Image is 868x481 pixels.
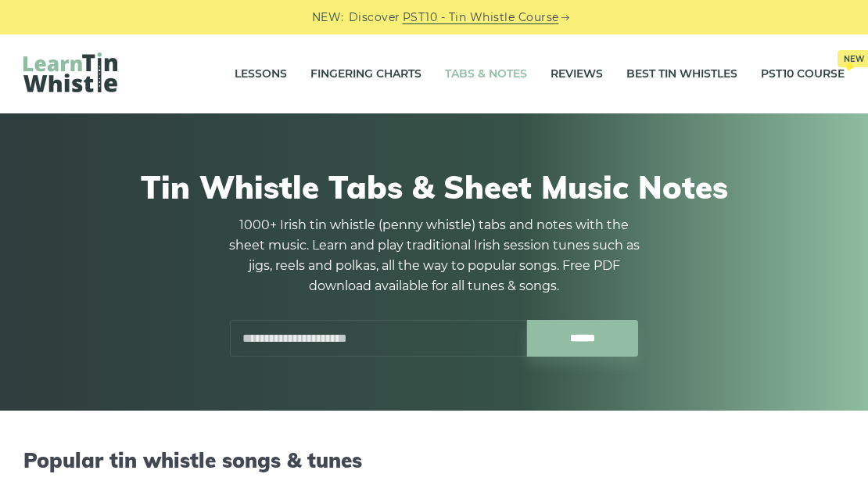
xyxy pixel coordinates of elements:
a: Reviews [551,55,603,94]
a: PST10 CourseNew [761,55,845,94]
p: 1000+ Irish tin whistle (penny whistle) tabs and notes with the sheet music. Learn and play tradi... [223,215,645,296]
a: Fingering Charts [310,55,421,94]
a: Best Tin Whistles [626,55,737,94]
a: Tabs & Notes [445,55,527,94]
img: LearnTinWhistle.com [23,52,117,92]
h2: Popular tin whistle songs & tunes [23,448,845,472]
a: Lessons [235,55,287,94]
h1: Tin Whistle Tabs & Sheet Music Notes [31,168,837,206]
